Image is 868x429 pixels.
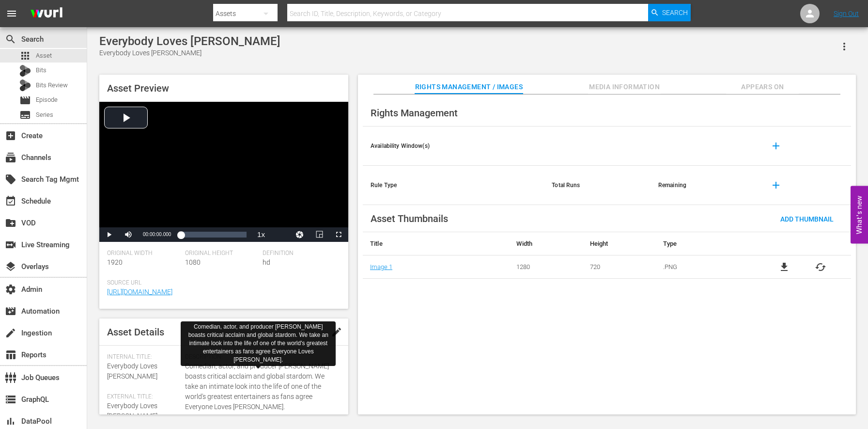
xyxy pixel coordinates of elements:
button: Open Feedback Widget [851,186,868,243]
th: Remaining [651,166,757,205]
span: Bits Review [36,80,68,90]
td: 720 [583,255,656,279]
span: Rights Management [371,107,458,119]
span: add [770,140,782,152]
span: Comedian, actor, and producer [PERSON_NAME] boasts critical acclaim and global stardom. We take a... [185,361,336,412]
span: add [770,179,782,191]
div: Video Player [99,102,348,242]
span: Asset Preview [107,82,169,94]
td: 1280 [509,255,582,279]
span: Media Information [588,81,661,93]
span: Asset [19,50,31,62]
span: Admin [5,284,16,295]
span: Search [662,4,688,21]
span: Everybody Loves [PERSON_NAME] [107,402,157,420]
span: Definition [263,250,336,257]
span: Bits [36,65,46,75]
span: DataPool [5,415,16,427]
span: Channels [5,152,16,163]
th: Availability Window(s) [363,127,544,166]
span: Automation [5,305,16,317]
th: Width [509,232,582,255]
span: Series [36,110,53,120]
button: Mute [119,227,138,242]
span: hd [263,258,270,266]
span: edit [331,326,342,338]
span: 1920 [107,258,123,266]
span: Search [5,33,16,45]
button: edit [325,320,348,344]
span: VOD [5,217,16,229]
button: Jump To Time [290,227,310,242]
span: Asset Details [107,326,164,338]
span: Ingestion [5,327,16,339]
span: Original Height [185,250,258,257]
span: Rights Management / Images [415,81,523,93]
button: Search [648,4,691,21]
span: Reports [5,349,16,361]
span: Everybody Loves [PERSON_NAME] [107,362,157,380]
span: Job Queues [5,372,16,383]
button: add [764,134,788,158]
img: ans4CAIJ8jUAAAAAAAAAAAAAAAAAAAAAAAAgQb4GAAAAAAAAAAAAAAAAAAAAAAAAJMjXAAAAAAAAAAAAAAAAAAAAAAAAgAT5G... [23,2,70,25]
span: Schedule [5,195,16,207]
span: Create [5,130,16,142]
a: file_download [778,261,790,273]
span: Asset Thumbnails [371,213,448,224]
span: Asset [36,51,52,61]
th: Title [363,232,509,255]
th: Height [583,232,656,255]
span: Episode [19,95,31,106]
div: Everybody Loves [PERSON_NAME] [99,34,280,48]
span: GraphQL [5,394,16,405]
td: .PNG [656,255,754,279]
span: Internal Title: [107,353,180,361]
span: Source Url [107,279,336,287]
th: Total Runs [544,166,651,205]
span: Add Thumbnail [773,215,841,223]
button: Picture-in-Picture [310,227,329,242]
span: Appears On [726,81,799,93]
div: Bits Review [19,79,31,91]
div: Everybody Loves [PERSON_NAME] [99,48,280,58]
th: Rule Type [363,166,544,205]
div: Comedian, actor, and producer [PERSON_NAME] boasts critical acclaim and global stardom. We take a... [185,323,332,365]
a: Image 1 [370,263,392,270]
span: Series [19,109,31,121]
button: Fullscreen [329,227,348,242]
div: Bits [19,65,31,77]
span: 00:00:00.000 [143,232,171,237]
button: Play [99,227,119,242]
th: Type [656,232,754,255]
button: add [764,174,788,197]
button: Playback Rate [251,227,271,242]
button: cached [815,261,826,273]
span: Search Tag Mgmt [5,174,16,185]
div: Progress Bar [181,232,247,238]
button: Add Thumbnail [773,210,841,227]
span: menu [6,8,17,19]
span: Overlays [5,261,16,272]
span: 1080 [185,258,201,266]
span: Episode [36,95,58,105]
a: [URL][DOMAIN_NAME] [107,288,172,296]
span: Original Width [107,250,180,257]
span: Live Streaming [5,239,16,251]
a: Sign Out [834,10,859,17]
span: External Title: [107,393,180,401]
